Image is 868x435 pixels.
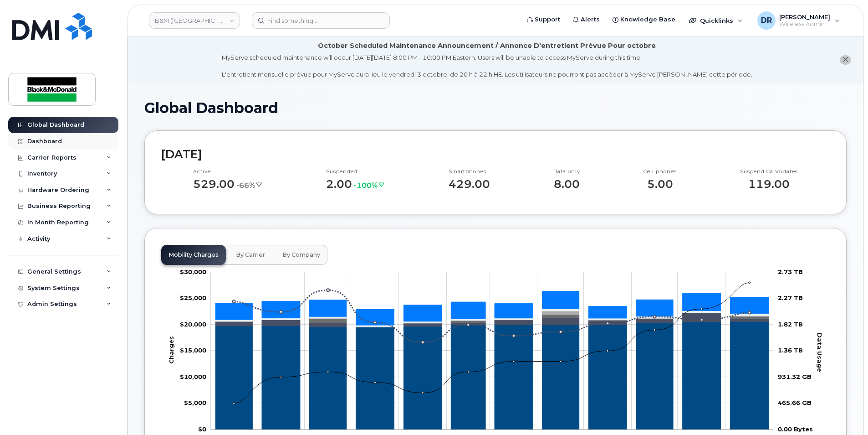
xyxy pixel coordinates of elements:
p: Smartphones [449,168,490,176]
tspan: $20,000 [180,320,206,327]
h2: [DATE] [161,147,830,161]
tspan: 1.36 TB [778,347,803,354]
div: MyServe scheduled maintenance will occur [DATE][DATE] 8:00 PM - 10:00 PM Eastern. Users will be u... [222,53,752,79]
button: close notification [840,55,851,65]
p: 5.00 [643,178,677,190]
p: Cell phones [643,168,677,176]
p: Data only [553,168,580,176]
h1: Global Dashboard [144,100,847,116]
tspan: 2.73 TB [778,268,803,275]
tspan: $25,000 [180,294,206,301]
p: 2.00 [326,178,385,190]
p: 429.00 [449,178,490,190]
tspan: 931.32 GB [778,373,812,380]
span: -100% [354,181,385,190]
span: -66% [236,181,263,190]
tspan: $0 [198,425,206,432]
tspan: Charges [168,336,175,364]
tspan: $15,000 [180,347,206,354]
p: 8.00 [553,178,580,190]
tspan: $5,000 [184,399,206,406]
p: Suspend Candidates [740,168,798,176]
tspan: 0.00 Bytes [778,425,813,432]
p: 119.00 [740,178,798,190]
g: Rate Plan [215,321,768,430]
p: Suspended [326,168,385,176]
tspan: $30,000 [180,268,206,275]
tspan: 465.66 GB [778,399,812,406]
div: October Scheduled Maintenance Announcement / Annonce D'entretient Prévue Pour octobre [318,41,656,51]
span: By Carrier [236,251,265,259]
tspan: Data Usage [816,332,823,372]
p: 529.00 [193,178,263,190]
tspan: $10,000 [180,373,206,380]
p: Active [193,168,263,176]
g: Other Charges [215,291,768,325]
g: Roaming [215,312,768,326]
tspan: 2.27 TB [778,294,803,301]
tspan: 1.82 TB [778,320,803,327]
span: By Company [282,251,320,259]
